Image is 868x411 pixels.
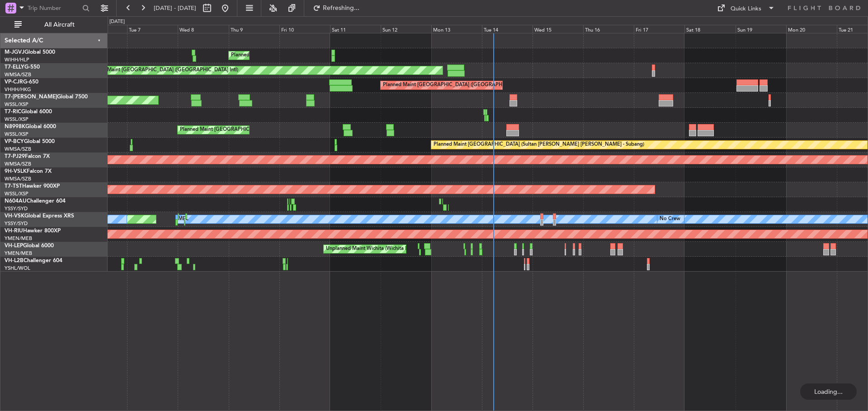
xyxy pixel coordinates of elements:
[330,25,381,33] div: Sat 11
[127,25,178,33] div: Tue 7
[180,123,286,137] div: Planned Maint [GEOGRAPHIC_DATA] (Seletar)
[5,79,38,85] a: VP-CJRG-650
[5,94,57,100] span: T7-[PERSON_NAME]
[5,199,27,204] span: N604AU
[5,243,23,249] span: VH-LEP
[5,109,21,115] span: T7-RIC
[5,169,52,174] a: 9H-VSLKFalcon 7X
[5,161,31,167] a: WMSA/SZB
[178,25,228,33] div: Wed 8
[5,139,55,144] a: VP-BCYGlobal 5000
[736,25,786,33] div: Sun 19
[482,25,533,33] div: Tue 14
[5,146,31,152] a: WMSA/SZB
[5,65,24,70] span: T7-ELLY
[5,258,62,263] a: VH-L2BChallenger 604
[326,242,438,256] div: Unplanned Maint Wichita (Wichita Mid-continent)
[5,190,28,197] a: WSSL/XSP
[5,175,31,182] a: WMSA/SZB
[279,25,330,33] div: Fri 10
[154,4,196,12] span: [DATE] - [DATE]
[800,383,857,400] div: Loading...
[5,109,52,115] a: T7-RICGlobal 6000
[5,205,28,212] a: YSSY/SYD
[5,50,24,55] span: M-JGVJ
[5,116,28,123] a: WSSL/XSP
[5,154,25,159] span: T7-PJ29
[731,5,761,14] div: Quick Links
[5,79,23,85] span: VP-CJR
[231,49,337,62] div: Planned Maint [GEOGRAPHIC_DATA] (Seletar)
[660,212,680,226] div: No Crew
[309,1,363,15] button: Refreshing...
[109,18,125,26] div: [DATE]
[434,138,644,152] div: Planned Maint [GEOGRAPHIC_DATA] (Sultan [PERSON_NAME] [PERSON_NAME] - Subang)
[5,228,61,234] a: VH-RIUHawker 800XP
[5,235,32,242] a: YMEN/MEB
[10,18,98,32] button: All Aircraft
[87,64,238,77] div: Planned Maint [GEOGRAPHIC_DATA] ([GEOGRAPHIC_DATA] Intl)
[5,184,60,189] a: T7-TSTHawker 900XP
[5,71,31,78] a: WMSA/SZB
[5,139,24,144] span: VP-BCY
[383,79,534,92] div: Planned Maint [GEOGRAPHIC_DATA] ([GEOGRAPHIC_DATA] Intl)
[5,228,23,234] span: VH-RIU
[381,25,431,33] div: Sun 12
[533,25,583,33] div: Wed 15
[5,250,32,257] a: YMEN/MEB
[5,65,40,70] a: T7-ELLYG-550
[634,25,684,33] div: Fri 17
[5,213,74,219] a: VH-VSKGlobal Express XRS
[684,25,735,33] div: Sat 18
[712,1,779,15] button: Quick Links
[322,5,360,11] span: Refreshing...
[5,265,30,272] a: YSHL/WOL
[5,169,27,174] span: 9H-VSLK
[5,213,24,219] span: VH-VSK
[5,131,28,138] a: WSSL/XSP
[229,25,279,33] div: Thu 9
[583,25,634,33] div: Thu 16
[786,25,837,33] div: Mon 20
[5,101,28,108] a: WSSL/XSP
[5,199,66,204] a: N604AUChallenger 604
[5,86,31,93] a: VHHH/HKG
[5,56,29,63] a: WIHH/HLP
[5,184,22,189] span: T7-TST
[5,50,55,55] a: M-JGVJGlobal 5000
[5,154,50,159] a: T7-PJ29Falcon 7X
[5,124,56,129] a: N8998KGlobal 6000
[178,212,189,226] div: MEL
[431,25,482,33] div: Mon 13
[28,1,80,15] input: Trip Number
[5,258,24,263] span: VH-L2B
[5,124,25,129] span: N8998K
[5,94,88,100] a: T7-[PERSON_NAME]Global 7500
[24,22,95,28] span: All Aircraft
[5,243,54,249] a: VH-LEPGlobal 6000
[5,220,28,227] a: YSSY/SYD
